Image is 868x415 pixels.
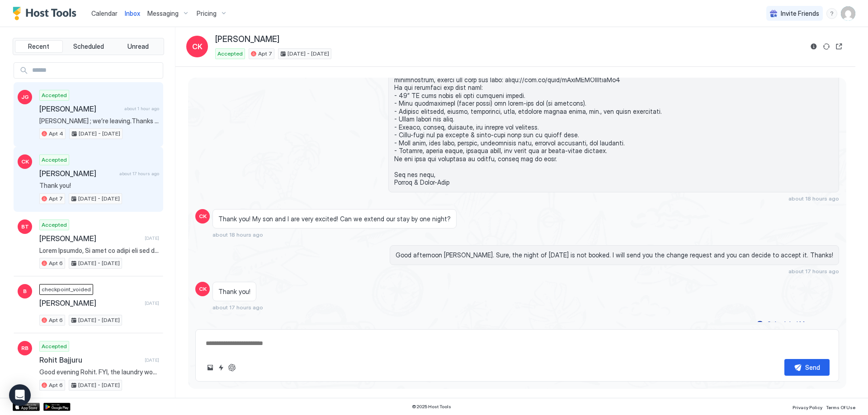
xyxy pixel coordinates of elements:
[43,403,71,411] a: Google Play Store
[13,38,164,55] div: tab-group
[215,34,279,45] span: [PERSON_NAME]
[826,405,855,410] span: Terms Of Use
[125,9,140,18] a: Inbox
[114,40,162,53] button: Unread
[49,381,63,389] span: Apt 6
[394,28,833,187] span: Lorem Ipsumdo, Si amet consectetu ad elits doeiusmod, tempori utlabor et dolo magn al eni ADMI VE...
[218,288,250,296] span: Thank you!
[145,235,159,241] span: [DATE]
[79,130,120,138] span: [DATE] - [DATE]
[396,251,833,259] span: Good afternoon [PERSON_NAME]. Sure, the night of [DATE] is not booked. I will send you the change...
[218,215,451,223] span: Thank you! My son and I are very excited! Can we extend our stay by one night?
[39,355,141,364] span: Rohit Bajjuru
[28,42,49,51] span: Recent
[39,182,159,190] span: Thank you!
[826,8,837,19] div: menu
[192,41,203,52] span: CK
[13,403,40,411] a: App Store
[199,212,207,220] span: CK
[119,171,159,177] span: about 17 hours ago
[49,130,63,138] span: Apt 4
[91,9,118,17] span: Calendar
[199,285,207,293] span: CK
[78,259,120,267] span: [DATE] - [DATE]
[841,6,855,21] div: User profile
[39,117,159,125] span: [PERSON_NAME] ; we’re leaving.Thanks a lot!
[212,304,263,311] span: about 17 hours ago
[39,104,121,113] span: [PERSON_NAME]
[216,362,226,373] button: Quick reply
[39,298,141,308] span: [PERSON_NAME]
[78,195,120,203] span: [DATE] - [DATE]
[788,195,839,202] span: about 18 hours ago
[197,9,217,18] span: Pricing
[258,50,272,58] span: Apt 7
[39,234,141,243] span: [PERSON_NAME]
[9,384,31,406] div: Open Intercom Messenger
[125,9,140,17] span: Inbox
[39,368,159,376] span: Good evening Rohit. FYI, the laundry won't be available until after 9am [DATE].
[288,50,329,58] span: [DATE] - [DATE]
[42,156,67,164] span: Accepted
[781,9,819,18] span: Invite Friends
[91,9,118,18] a: Calendar
[834,41,844,52] button: Open reservation
[13,7,80,20] a: Host Tools Logo
[21,344,28,352] span: RB
[42,221,67,229] span: Accepted
[15,40,63,53] button: Recent
[127,42,149,51] span: Unread
[23,287,27,295] span: B
[788,268,839,275] span: about 17 hours ago
[805,363,820,372] div: Send
[21,158,29,166] span: CK
[78,316,120,324] span: [DATE] - [DATE]
[49,316,63,324] span: Apt 6
[39,247,159,255] span: Lorem Ipsumdo, Si amet co adipi eli sed doeiusmo tem INCI UTL Etdol Magn/Aliqu Enimadmin ve qui N...
[42,285,91,294] span: checkpoint_voided
[65,40,113,53] button: Scheduled
[226,362,237,373] button: ChatGPT Auto Reply
[39,169,116,178] span: [PERSON_NAME]
[49,195,63,203] span: Apt 7
[767,319,829,329] div: Scheduled Messages
[826,402,855,411] a: Terms Of Use
[784,359,830,376] button: Send
[21,93,29,101] span: JG
[124,106,159,112] span: about 1 hour ago
[42,91,67,99] span: Accepted
[78,381,120,389] span: [DATE] - [DATE]
[793,405,822,410] span: Privacy Policy
[73,42,104,51] span: Scheduled
[42,342,67,350] span: Accepted
[821,41,832,52] button: Sync reservation
[808,41,819,52] button: Reservation information
[205,362,216,373] button: Upload image
[145,357,159,363] span: [DATE]
[755,318,839,330] button: Scheduled Messages
[212,231,263,238] span: about 18 hours ago
[28,63,163,78] input: Input Field
[217,50,243,58] span: Accepted
[412,404,451,410] span: © 2025 Host Tools
[49,259,63,267] span: Apt 6
[147,9,179,18] span: Messaging
[793,402,822,411] a: Privacy Policy
[145,300,159,306] span: [DATE]
[21,223,29,231] span: BT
